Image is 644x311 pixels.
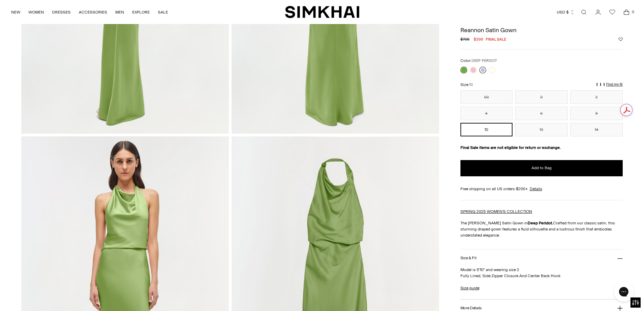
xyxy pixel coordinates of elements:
div: Free shipping on all US orders $200+ [460,186,623,192]
button: Add to Bag [460,160,623,177]
a: Wishlist [605,5,619,19]
a: EXPLORE [132,5,150,20]
h3: More Details [460,306,482,310]
iframe: Gorgias live chat messenger [610,279,637,304]
a: Open cart modal [620,5,633,19]
h1: Reannon Satin Gown [460,27,623,33]
a: DRESSES [52,5,71,20]
p: The [PERSON_NAME] Satin Gown in Crafted from our classic satin, this stunning draped gown feature... [460,220,623,239]
iframe: Sign Up via Text for Offers [5,285,68,306]
span: 0 [630,9,636,15]
p: Model is 5'10" and wearing size 2 Fully Lined, Side Zipper Closure And Center Back Hook [460,267,623,279]
a: SALE [158,5,168,20]
button: 10 [460,123,513,137]
strong: Deep Peridot. [528,221,553,226]
button: Size & Fit [460,250,623,267]
a: NEW [11,5,20,20]
button: 4 [460,107,513,120]
button: 12 [515,123,568,137]
label: Color: [460,58,497,64]
button: 2 [570,91,623,104]
a: Go to the account page [591,5,605,19]
a: ACCESSORIES [79,5,107,20]
a: SPRING 2025 WOMEN'S COLLECTION [460,209,532,214]
button: 0 [515,91,568,104]
span: 10 [469,83,473,87]
span: $398 [474,36,483,42]
button: 6 [515,107,568,120]
label: Size: [460,82,473,88]
button: 8 [570,107,623,120]
h3: Size & Fit [460,256,477,260]
button: USD $ [557,5,575,20]
span: DEEP PERIDOT [472,59,497,63]
a: WOMEN [28,5,44,20]
button: 00 [460,91,513,104]
a: SIMKHAI [285,5,359,19]
strong: Final Sale items are not eligible for return or exchange. [460,146,561,150]
button: 14 [570,123,623,137]
a: Details [530,186,542,192]
button: Add to Wishlist [619,37,623,41]
s: $795 [460,36,470,42]
a: MEN [115,5,124,20]
a: Size guide [460,285,479,291]
span: Add to Bag [531,165,552,171]
a: Open search modal [577,5,591,19]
